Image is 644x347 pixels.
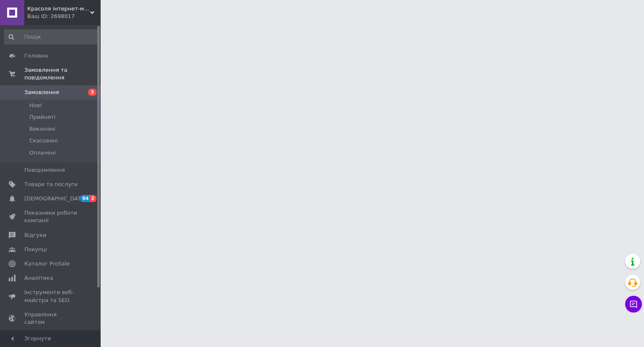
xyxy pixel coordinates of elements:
[88,89,96,96] span: 3
[27,13,101,20] div: Ваш ID: 2698017
[24,246,47,253] span: Покупці
[90,195,96,202] span: 2
[625,296,642,313] button: Чат з покупцем
[29,102,42,109] span: Нові
[24,89,59,96] span: Замовлення
[29,149,56,157] span: Оплачені
[24,66,101,81] span: Замовлення та повідомлення
[24,311,78,326] span: Управління сайтом
[24,260,70,268] span: Каталог ProSale
[29,137,58,145] span: Скасовані
[27,5,90,13] span: Красоля інтернет-магазин
[24,209,78,224] span: Показники роботи компанії
[29,125,55,133] span: Виконані
[24,52,48,60] span: Головна
[24,274,53,282] span: Аналітика
[24,289,78,304] span: Інструменти веб-майстра та SEO
[80,195,90,202] span: 94
[4,29,99,45] input: Пошук
[24,166,65,174] span: Повідомлення
[24,195,86,202] span: [DEMOGRAPHIC_DATA]
[24,181,78,188] span: Товари та послуги
[24,231,46,239] span: Відгуки
[29,113,55,121] span: Прийняті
